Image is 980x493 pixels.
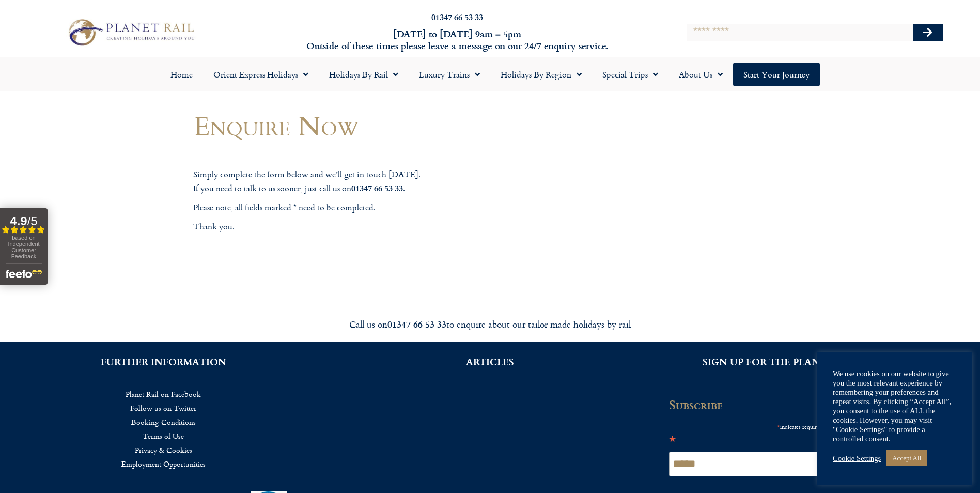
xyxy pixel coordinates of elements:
div: We use cookies on our website to give you the most relevant experience by remembering your prefer... [833,369,957,443]
p: Thank you. [193,220,581,234]
a: Terms of Use [15,429,311,443]
nav: Menu [15,387,311,471]
a: 01347 66 53 33 [431,11,483,23]
a: Cookie Settings [833,454,881,463]
nav: Menu [5,63,975,86]
a: Accept All [886,450,927,466]
div: indicates required [669,420,823,433]
h2: ARTICLES [342,357,637,366]
h2: SIGN UP FOR THE PLANET RAIL NEWSLETTER [669,357,965,366]
a: Holidays by Region [490,63,592,86]
a: Planet Rail on Facebook [15,387,311,401]
h6: [DATE] to [DATE] 9am – 5pm Outside of these times please leave a message on our 24/7 enquiry serv... [264,28,651,52]
a: Booking Conditions [15,415,311,429]
a: Home [160,63,203,86]
a: Employment Opportunities [15,457,311,471]
a: Luxury Trains [409,63,490,86]
strong: 01347 66 53 33 [351,182,403,194]
h2: Subscribe [669,397,829,412]
p: Simply complete the form below and we’ll get in touch [DATE]. If you need to talk to us sooner, j... [193,168,581,195]
a: Holidays by Rail [319,63,409,86]
strong: 01347 66 53 33 [387,317,446,331]
a: Privacy & Cookies [15,443,311,457]
a: Special Trips [592,63,668,86]
a: About Us [668,63,733,86]
img: Planet Rail Train Holidays Logo [63,16,198,49]
h2: FURTHER INFORMATION [15,357,311,366]
button: Search [913,24,943,41]
div: Call us on to enquire about our tailor made holidays by rail [201,318,780,330]
h1: Enquire Now [193,110,581,141]
p: Please note, all fields marked * need to be completed. [193,201,581,214]
a: Start your Journey [733,63,820,86]
a: Orient Express Holidays [203,63,319,86]
a: Follow us on Twitter [15,401,311,415]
